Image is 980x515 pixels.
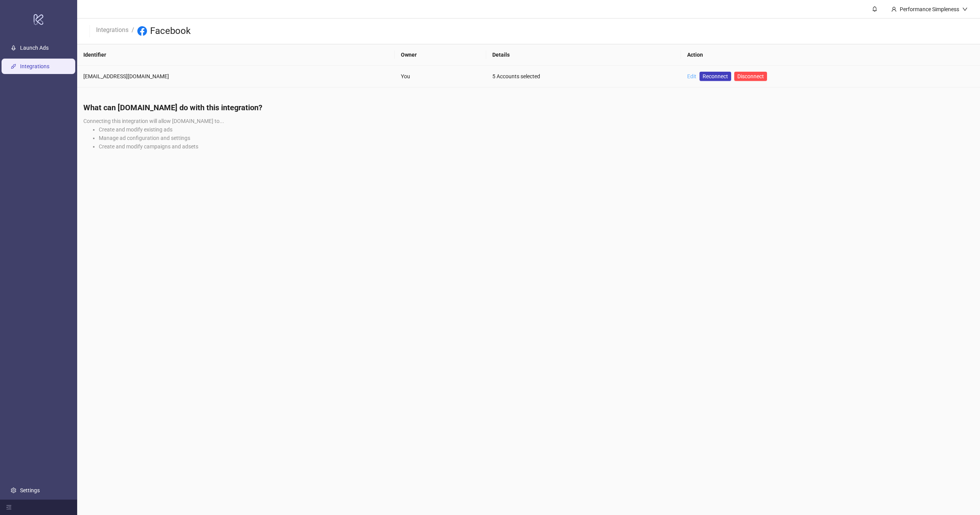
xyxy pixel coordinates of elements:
span: bell [872,6,877,12]
span: Disconnect [737,73,764,79]
a: Integrations [20,63,49,69]
a: Launch Ads [20,45,49,51]
div: Performance Simpleness [897,5,962,13]
li: Manage ad configuration and settings [99,134,974,142]
li: Create and modify campaigns and adsets [99,142,974,151]
th: Identifier [77,44,395,66]
th: Details [486,44,681,66]
th: Action [681,44,980,66]
div: 5 Accounts selected [492,72,675,81]
button: Disconnect [734,72,767,81]
span: down [962,7,968,12]
li: Create and modify existing ads [99,125,974,134]
a: Edit [687,73,696,79]
span: Connecting this integration will allow [DOMAIN_NAME] to... [83,118,224,124]
span: Reconnect [703,72,728,81]
span: menu-fold [6,505,12,510]
div: You [401,72,480,81]
a: Reconnect [700,72,731,81]
span: user [891,7,897,12]
h3: Facebook [150,25,191,37]
a: Settings [20,487,40,493]
h4: What can [DOMAIN_NAME] do with this integration? [83,102,974,113]
a: Integrations [95,25,130,34]
th: Owner [395,44,486,66]
li: / [132,25,134,37]
div: [EMAIL_ADDRESS][DOMAIN_NAME] [83,72,389,81]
